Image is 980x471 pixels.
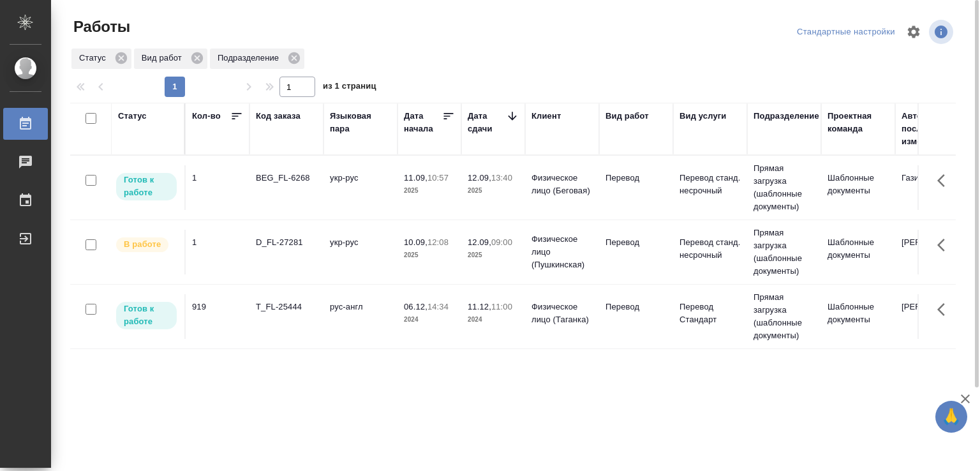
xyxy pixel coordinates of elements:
p: Вид работ [142,52,186,64]
button: Здесь прячутся важные кнопки [930,230,960,260]
td: Шаблонные документы [821,294,895,339]
button: Здесь прячутся важные кнопки [930,294,960,325]
div: Автор последнего изменения [902,110,963,148]
p: Готов к работе [124,174,169,199]
td: Газизов Ринат [895,165,969,210]
p: Перевод Стандарт [679,301,741,326]
p: Физическое лицо (Пушкинская) [531,233,593,271]
p: 2024 [468,313,519,326]
p: 2025 [404,184,455,197]
div: Подразделение [754,110,819,123]
div: Проектная команда [828,110,889,135]
p: 10.09, [404,237,427,247]
td: Шаблонные документы [821,230,895,274]
p: Статус [79,52,110,64]
div: T_FL-25444 [256,301,317,313]
p: Подразделение [218,52,283,64]
td: рус-англ [323,294,397,339]
td: Прямая загрузка (шаблонные документы) [747,220,821,284]
p: Физическое лицо (Беговая) [531,172,593,197]
div: Кол-во [192,110,221,123]
p: Перевод [605,301,667,313]
div: Подразделение [210,49,304,69]
button: Здесь прячутся важные кнопки [930,165,960,196]
td: 919 [186,294,249,339]
div: Вид работ [605,110,649,123]
td: 1 [186,165,249,210]
p: 14:34 [427,302,449,311]
div: Вид работ [134,49,207,69]
div: BEG_FL-6268 [256,172,317,184]
p: 11.09, [404,173,427,183]
div: Вид услуги [679,110,727,123]
span: Настроить таблицу [898,17,929,47]
div: Клиент [531,110,561,123]
p: 13:40 [491,173,512,183]
p: Перевод [605,236,667,249]
p: 09:00 [491,237,512,247]
p: 2025 [468,249,519,262]
p: Готов к работе [124,303,169,328]
span: Посмотреть информацию [929,20,956,44]
td: 1 [186,230,249,274]
div: split button [794,22,898,42]
div: Статус [71,49,131,69]
p: Перевод [605,172,667,184]
div: Исполнитель выполняет работу [115,236,178,253]
p: 12.09, [468,173,491,183]
div: Языковая пара [330,110,391,135]
span: из 1 страниц [323,78,376,97]
span: Работы [70,17,130,37]
p: 11:00 [491,302,512,311]
div: Статус [118,110,147,123]
p: 06.12, [404,302,427,311]
p: 12:08 [427,237,449,247]
p: В работе [124,238,161,251]
td: укр-рус [323,230,397,274]
button: 🙏 [935,401,967,433]
p: Перевод станд. несрочный [679,236,741,262]
div: Дата сдачи [468,110,506,135]
td: Прямая загрузка (шаблонные документы) [747,156,821,220]
td: Шаблонные документы [821,165,895,210]
p: Перевод станд. несрочный [679,172,741,197]
div: D_FL-27281 [256,236,317,249]
p: 12.09, [468,237,491,247]
p: 2025 [468,184,519,197]
p: 10:57 [427,173,449,183]
div: Дата начала [404,110,442,135]
p: 2024 [404,313,455,326]
td: [PERSON_NAME] [895,230,969,274]
div: Код заказа [256,110,301,123]
p: Физическое лицо (Таганка) [531,301,593,326]
td: Прямая загрузка (шаблонные документы) [747,285,821,348]
td: [PERSON_NAME] [895,294,969,339]
p: 11.12, [468,302,491,311]
div: Исполнитель может приступить к работе [115,172,178,202]
p: 2025 [404,249,455,262]
td: укр-рус [323,165,397,210]
div: Исполнитель может приступить к работе [115,301,178,331]
span: 🙏 [940,403,962,430]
